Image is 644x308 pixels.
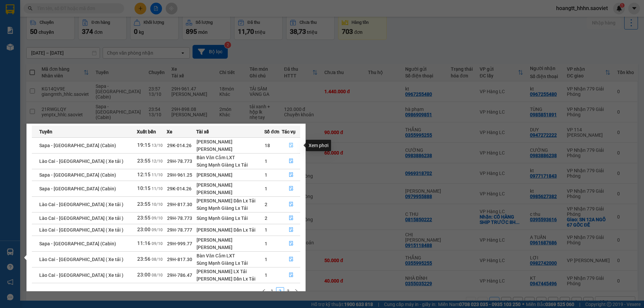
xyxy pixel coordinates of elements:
span: 19:15 [137,142,151,148]
div: [PERSON_NAME] [197,138,264,145]
span: left [262,289,266,293]
div: Xem phơi [306,140,331,151]
span: 29H-817.30 [167,257,192,262]
span: Xe [167,128,172,135]
span: 1 [265,159,267,164]
span: 1 [265,241,267,246]
span: file-done [289,215,293,221]
span: file-done [289,143,293,148]
span: 2 [265,202,267,207]
button: file-done [282,254,300,265]
div: Sùng Mạnh Giàng Lx Tải [197,161,264,169]
span: 18 [265,143,270,148]
span: 12/10 [152,159,163,164]
span: 12:15 [137,172,151,178]
span: 29H-817.30 [167,202,192,207]
a: 1 [268,288,276,295]
li: 1 [268,287,276,295]
button: file-done [282,225,300,235]
span: Lào Cai - [GEOGRAPHIC_DATA] ( Xe tải ) [39,272,123,278]
div: [PERSON_NAME] [197,171,264,179]
span: Lào Cai - [GEOGRAPHIC_DATA] ( Xe tải ) [39,215,123,221]
button: file-done [282,170,300,180]
span: 09/10 [152,241,163,246]
span: 1 [265,172,267,178]
button: file-done [282,213,300,224]
span: file-done [289,241,293,246]
span: Tác vụ [282,128,296,135]
span: 10:15 [137,185,151,191]
div: [PERSON_NAME] Dần Lx Tải [197,275,264,283]
span: 10/10 [152,202,163,207]
a: 3 [284,288,292,295]
span: right [294,289,298,293]
a: 2 [276,288,284,295]
span: 11/10 [152,186,163,191]
button: left [260,287,268,295]
div: [PERSON_NAME] [197,244,264,251]
span: Tuyến [39,128,52,135]
span: Sapa - [GEOGRAPHIC_DATA] (Cabin) [39,172,116,178]
span: 29H-78.773 [167,159,192,164]
span: 29H-786.47 [167,272,192,278]
span: Lào Cai - [GEOGRAPHIC_DATA] ( Xe tải ) [39,159,123,164]
div: [PERSON_NAME] [197,145,264,153]
span: Lào Cai - [GEOGRAPHIC_DATA] ( Xe tải ) [39,257,123,262]
span: 1 [265,272,267,278]
span: 11:16 [137,240,151,246]
div: [PERSON_NAME] Dần Lx Tải [197,197,264,204]
li: Next Page [292,287,300,295]
span: Lào Cai - [GEOGRAPHIC_DATA] ( Xe tải ) [39,202,123,207]
span: 08/10 [152,273,163,278]
span: 09/10 [152,216,163,221]
div: [PERSON_NAME] [197,189,264,196]
span: 29H-961.25 [167,172,192,178]
span: 1 [265,186,267,191]
span: 08/10 [152,257,163,262]
button: file-done [282,183,300,194]
span: 1 [265,257,267,262]
span: 23:55 [137,201,151,207]
li: Previous Page [260,287,268,295]
span: Xuất bến [137,128,156,135]
span: 23:55 [137,215,151,221]
span: file-done [289,172,293,178]
button: file-done [282,270,300,281]
span: 1 [265,227,267,233]
button: right [292,287,300,295]
button: file-done [282,140,300,151]
span: 09/10 [152,228,163,232]
button: file-done [282,156,300,167]
span: 2 [265,215,267,221]
span: 29H-78.777 [167,227,192,233]
div: Bàn Văn Cắm LXT [197,154,264,161]
div: Sùng Mạnh Giàng Lx Tải [197,204,264,212]
div: Sùng Mạnh Giàng Lx Tải [197,214,264,222]
span: Số đơn [264,128,279,135]
div: [PERSON_NAME] LX Tải [197,268,264,275]
span: file-done [289,186,293,191]
span: 11/10 [152,173,163,177]
div: Sùng Mạnh Giàng Lx Tải [197,259,264,267]
div: [PERSON_NAME] Dần Lx Tải [197,226,264,234]
span: Sapa - [GEOGRAPHIC_DATA] (Cabin) [39,186,116,191]
span: Tài xế [196,128,209,135]
span: file-done [289,202,293,207]
span: file-done [289,227,293,233]
span: 29K-014.26 [167,186,192,191]
li: 2 [276,287,284,295]
span: 23:00 [137,272,151,278]
span: Sapa - [GEOGRAPHIC_DATA] (Cabin) [39,143,116,148]
span: 23:55 [137,158,151,164]
span: file-done [289,159,293,164]
button: file-done [282,238,300,249]
button: file-done [282,199,300,210]
span: 29H-999.77 [167,241,192,246]
span: 23:00 [137,227,151,233]
div: [PERSON_NAME] [197,181,264,189]
span: file-done [289,257,293,262]
span: Sapa - [GEOGRAPHIC_DATA] (Cabin) [39,241,116,246]
span: Lào Cai - [GEOGRAPHIC_DATA] ( Xe tải ) [39,227,123,233]
span: 29H-78.773 [167,215,192,221]
span: 29K-014.26 [167,143,192,148]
